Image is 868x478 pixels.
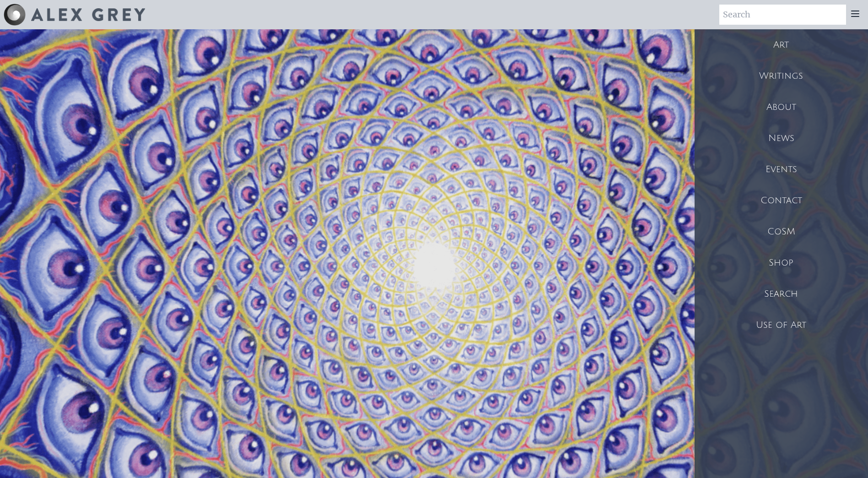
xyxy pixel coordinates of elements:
a: News [695,123,868,154]
a: Contact [695,185,868,216]
a: Use of Art [695,310,868,341]
a: Art [695,29,868,60]
a: Writings [695,60,868,92]
a: Search [695,278,868,310]
a: CoSM [695,216,868,247]
a: Events [695,154,868,185]
input: Search [719,5,846,25]
a: Shop [695,247,868,278]
a: About [695,92,868,123]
